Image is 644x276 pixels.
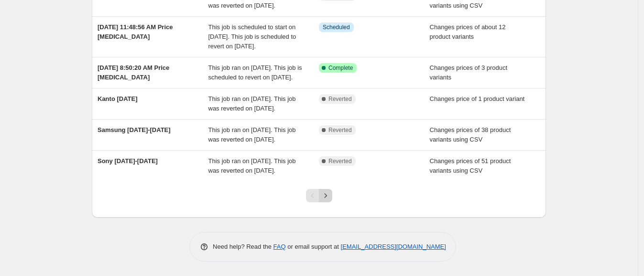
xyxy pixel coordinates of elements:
[208,126,296,143] span: This job ran on [DATE]. This job was reverted on [DATE].
[328,95,352,103] span: Reverted
[208,95,296,112] span: This job ran on [DATE]. This job was reverted on [DATE].
[341,243,446,250] a: [EMAIL_ADDRESS][DOMAIN_NAME]
[430,126,511,143] span: Changes prices of 38 product variants using CSV
[98,64,169,81] span: [DATE] 8:50:20 AM Price [MEDICAL_DATA]
[328,64,353,72] span: Complete
[430,64,508,81] span: Changes prices of 3 product variants
[98,157,158,165] span: Sony [DATE]-[DATE]
[430,23,506,40] span: Changes prices of about 12 product variants
[328,157,352,165] span: Reverted
[430,157,511,174] span: Changes prices of 51 product variants using CSV
[306,189,332,202] nav: Pagination
[323,23,350,31] span: Scheduled
[208,64,302,81] span: This job ran on [DATE]. This job is scheduled to revert on [DATE].
[430,95,525,102] span: Changes price of 1 product variant
[328,126,352,134] span: Reverted
[273,243,286,250] a: FAQ
[213,243,273,250] span: Need help? Read the
[286,243,341,250] span: or email support at
[208,157,296,174] span: This job ran on [DATE]. This job was reverted on [DATE].
[208,23,296,50] span: This job is scheduled to start on [DATE]. This job is scheduled to revert on [DATE].
[98,23,173,40] span: [DATE] 11:48:56 AM Price [MEDICAL_DATA]
[98,95,138,102] span: Kanto [DATE]
[319,189,332,202] button: Next
[98,126,171,133] span: Samsung [DATE]-[DATE]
